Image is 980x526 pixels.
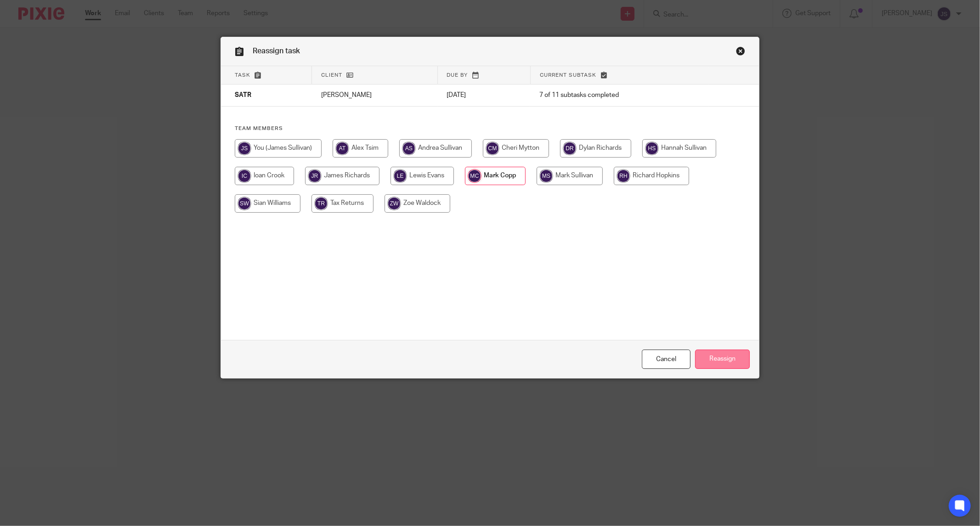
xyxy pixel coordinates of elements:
[695,350,750,369] input: Reassign
[235,125,745,132] h4: Team members
[736,46,745,59] a: Close this dialog window
[447,73,468,78] span: Due by
[321,73,342,78] span: Client
[253,47,300,55] span: Reassign task
[321,90,428,100] p: [PERSON_NAME]
[235,92,251,99] span: SATR
[540,73,596,78] span: Current subtask
[642,350,691,369] a: Close this dialog window
[530,85,708,107] td: 7 of 11 subtasks completed
[235,73,250,78] span: Task
[447,90,521,100] p: [DATE]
